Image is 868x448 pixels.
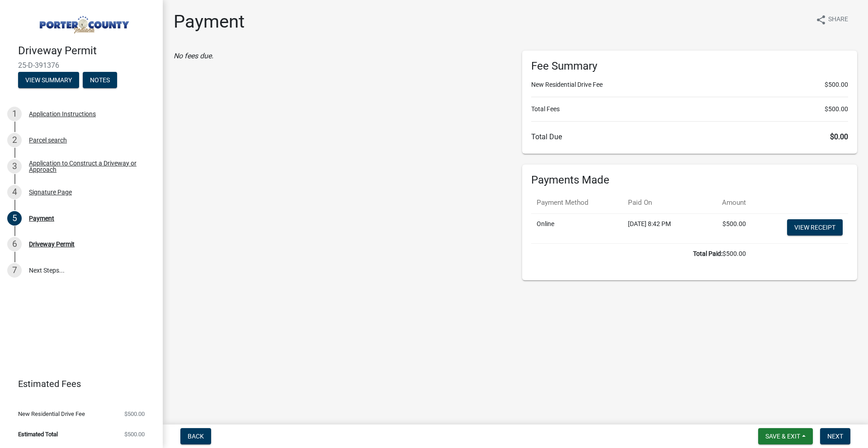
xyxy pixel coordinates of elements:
span: Share [828,14,848,25]
h6: Fee Summary [531,60,848,73]
h1: Payment [174,11,245,33]
a: View receipt [787,219,843,236]
img: Porter County, Indiana [18,9,148,35]
a: Estimated Fees [7,375,148,393]
div: Payment [29,215,54,222]
div: 4 [7,185,22,199]
div: 3 [7,159,22,174]
span: Estimated Total [18,431,58,437]
wm-modal-confirm: Summary [18,77,79,84]
div: Application Instructions [29,111,96,117]
td: $500.00 [701,213,751,243]
wm-modal-confirm: Notes [83,77,117,84]
button: Save & Exit [758,428,813,444]
button: Notes [83,72,117,88]
i: share [816,14,826,25]
h6: Total Due [531,132,848,141]
span: $500.00 [825,80,848,90]
span: New Residential Drive Fee [18,411,85,417]
div: 2 [7,133,22,147]
div: 1 [7,107,22,121]
td: Online [531,213,623,243]
span: Back [188,433,204,440]
h6: Payments Made [531,174,848,187]
li: New Residential Drive Fee [531,80,848,90]
li: Total Fees [531,104,848,114]
span: Save & Exit [765,433,800,440]
div: Parcel search [29,137,67,143]
span: $500.00 [124,431,145,437]
div: Signature Page [29,189,72,195]
th: Amount [701,192,751,213]
span: $500.00 [825,104,848,114]
button: Next [820,428,850,444]
div: 5 [7,211,22,226]
div: Application to Construct a Driveway or Approach [29,160,148,173]
span: $0.00 [830,132,848,141]
div: 7 [7,263,22,278]
th: Paid On [623,192,701,213]
span: 25-D-391376 [18,61,145,70]
button: shareShare [808,11,855,28]
span: Next [827,433,843,440]
button: View Summary [18,72,79,88]
div: Driveway Permit [29,241,75,247]
span: $500.00 [124,411,145,417]
div: 6 [7,237,22,251]
button: Back [180,428,211,444]
th: Payment Method [531,192,623,213]
b: Total Paid: [693,250,722,257]
i: No fees due. [174,52,213,60]
h4: Driveway Permit [18,44,156,57]
td: $500.00 [531,243,751,264]
td: [DATE] 8:42 PM [623,213,701,243]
